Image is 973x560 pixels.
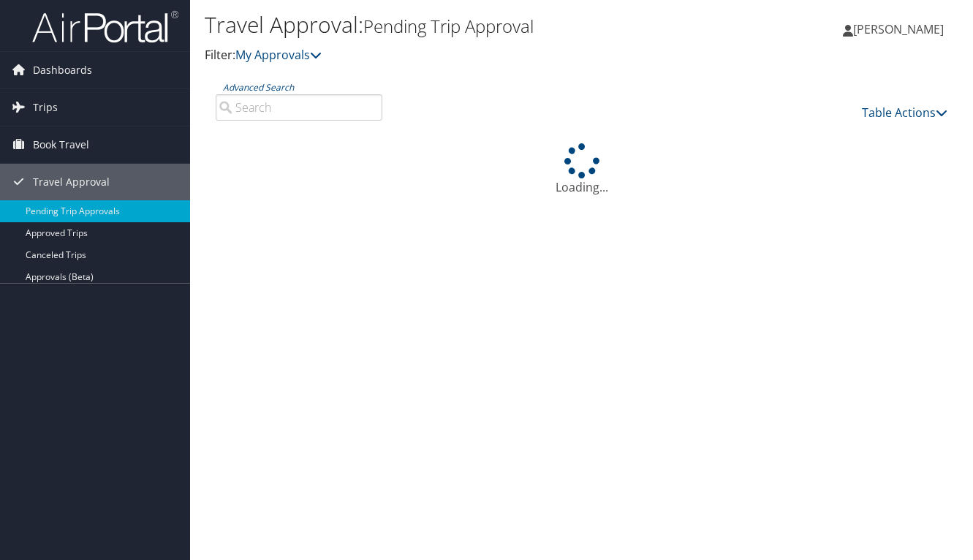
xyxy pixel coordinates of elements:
[205,46,707,65] p: Filter:
[862,105,947,121] a: Table Actions
[205,10,707,40] h1: Travel Approval:
[363,14,534,38] small: Pending Trip Approval
[32,10,178,44] img: airportal-logo.png
[33,164,110,200] span: Travel Approval
[33,89,58,126] span: Trips
[853,21,944,37] span: [PERSON_NAME]
[33,126,89,163] span: Book Travel
[235,47,322,63] a: My Approvals
[33,52,92,88] span: Dashboards
[216,94,382,121] input: Advanced Search
[205,143,958,196] div: Loading...
[223,81,294,94] a: Advanced Search
[843,7,958,51] a: [PERSON_NAME]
